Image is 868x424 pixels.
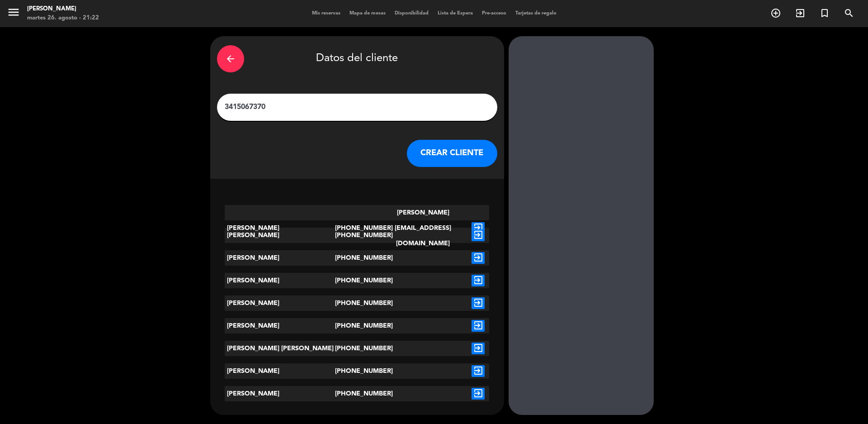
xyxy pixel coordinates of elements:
[511,11,561,16] span: Tarjetas de regalo
[819,8,830,19] i: turned_in_not
[335,386,379,401] div: [PHONE_NUMBER]
[225,205,335,251] div: [PERSON_NAME]
[225,363,335,379] div: [PERSON_NAME]
[217,43,497,75] div: Datos del cliente
[225,250,335,266] div: [PERSON_NAME]
[472,222,485,234] i: exit_to_app
[225,228,335,243] div: [PERSON_NAME]
[335,228,379,243] div: [PHONE_NUMBER]
[472,252,485,264] i: exit_to_app
[7,5,20,22] button: menu
[335,295,379,311] div: [PHONE_NUMBER]
[335,205,379,251] div: [PHONE_NUMBER]
[225,295,335,311] div: [PERSON_NAME]
[27,14,99,23] div: martes 26. agosto - 21:22
[472,297,485,309] i: exit_to_app
[433,11,477,16] span: Lista de Espera
[472,320,485,332] i: exit_to_app
[307,11,345,16] span: Mis reservas
[27,5,99,14] div: [PERSON_NAME]
[407,140,497,167] button: CREAR CLIENTE
[390,11,433,16] span: Disponibilidad
[224,101,491,114] input: Escriba nombre, correo electrónico o número de teléfono...
[225,318,335,333] div: [PERSON_NAME]
[345,11,390,16] span: Mapa de mesas
[225,53,236,64] i: arrow_back
[225,273,335,288] div: [PERSON_NAME]
[472,275,485,286] i: exit_to_app
[472,365,485,377] i: exit_to_app
[335,318,379,333] div: [PHONE_NUMBER]
[335,273,379,288] div: [PHONE_NUMBER]
[225,341,335,356] div: [PERSON_NAME] [PERSON_NAME]
[844,8,854,19] i: search
[477,11,511,16] span: Pre-acceso
[335,363,379,379] div: [PHONE_NUMBER]
[225,386,335,401] div: [PERSON_NAME]
[472,343,485,354] i: exit_to_app
[335,250,379,266] div: [PHONE_NUMBER]
[472,388,485,400] i: exit_to_app
[795,8,806,19] i: exit_to_app
[770,8,781,19] i: add_circle_outline
[472,229,485,241] i: exit_to_app
[7,5,20,19] i: menu
[379,205,467,251] div: [PERSON_NAME][EMAIL_ADDRESS][DOMAIN_NAME]
[335,341,379,356] div: [PHONE_NUMBER]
